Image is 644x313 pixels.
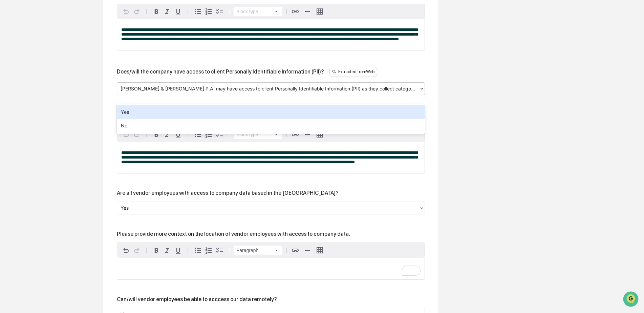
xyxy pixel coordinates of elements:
[117,190,339,196] div: Are all vendor employees with access to company data based in the [GEOGRAPHIC_DATA]?
[48,114,82,120] a: Powered byPylon
[121,245,131,256] button: Undo Ctrl+Z
[14,85,44,92] span: Preclearance
[7,52,19,64] img: 1746055101610-c473b297-6a78-478c-a979-82029cc54cd1
[329,67,377,77] div: Extracted from Web
[7,99,12,104] div: 🔎
[4,83,46,95] a: 🖐️Preclearance
[23,52,111,59] div: Start new chat
[151,245,162,256] button: Bold
[151,6,162,17] button: Bold
[117,68,324,75] div: Does/will the company have access to client Personally Identifiable Information (PII)?
[173,245,184,256] button: Underline
[234,7,282,16] button: Block type
[23,59,86,64] div: We're available if you need us!
[622,291,641,309] iframe: Open customer support
[173,129,184,140] button: Underline
[162,6,173,17] button: Italic
[46,83,87,95] a: 🗄️Attestations
[49,86,55,91] div: 🗄️
[14,98,43,105] span: Data Lookup
[67,115,82,120] span: Pylon
[7,14,123,25] p: How can we help?
[7,86,12,91] div: 🖐️
[173,6,184,17] button: Underline
[162,129,173,140] button: Italic
[151,129,162,140] button: Bold
[117,231,350,237] div: Please provide more context on the location of vendor employees with access to company data.
[234,130,282,139] button: Block type
[4,96,45,108] a: 🔎Data Lookup
[117,105,425,119] div: Yes
[117,296,277,302] div: Can/will vendor employees be able to acccess our data remotely?
[117,258,425,279] div: To enrich screen reader interactions, please activate Accessibility in Grammarly extension settings
[117,119,425,132] div: No
[234,246,282,255] button: Block type
[56,85,84,92] span: Attestations
[115,54,123,62] button: Start new chat
[162,245,173,256] button: Italic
